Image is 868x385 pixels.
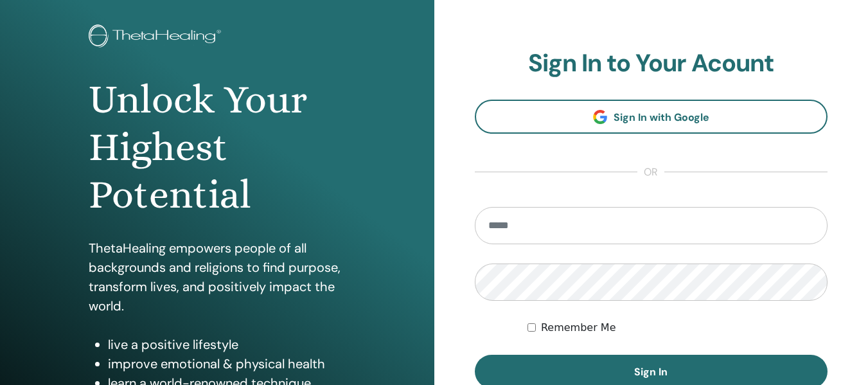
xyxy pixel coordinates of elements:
[89,238,346,316] p: ThetaHealing empowers people of all backgrounds and religions to find purpose, transform lives, a...
[614,111,709,124] span: Sign In with Google
[541,320,616,336] label: Remember Me
[637,165,664,180] span: or
[527,320,828,336] div: Keep me authenticated indefinitely or until I manually logout
[89,76,346,219] h1: Unlock Your Highest Potential
[108,354,346,373] li: improve emotional & physical health
[475,49,828,78] h2: Sign In to Your Acount
[634,365,668,379] span: Sign In
[108,335,346,354] li: live a positive lifestyle
[475,100,828,134] a: Sign In with Google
